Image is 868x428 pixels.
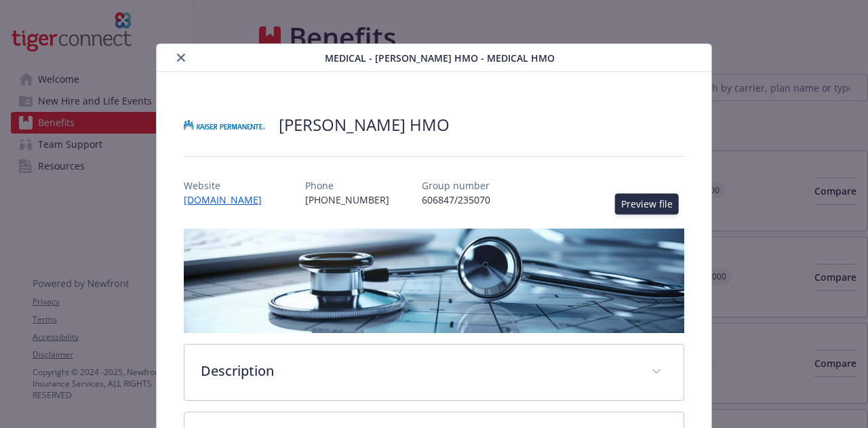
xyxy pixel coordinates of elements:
p: Description [201,361,634,381]
p: 606847/235070 [422,193,490,207]
img: Kaiser Permanente Insurance Company [184,104,265,145]
span: Medical - [PERSON_NAME] HMO - Medical HMO [325,51,555,65]
p: Group number [422,178,490,193]
div: Description [184,345,683,400]
p: [PHONE_NUMBER] [305,193,389,207]
a: [DOMAIN_NAME] [184,193,273,206]
img: banner [184,229,684,333]
p: Website [184,178,273,193]
h2: [PERSON_NAME] HMO [279,113,450,136]
p: Phone [305,178,389,193]
button: close [173,50,189,66]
